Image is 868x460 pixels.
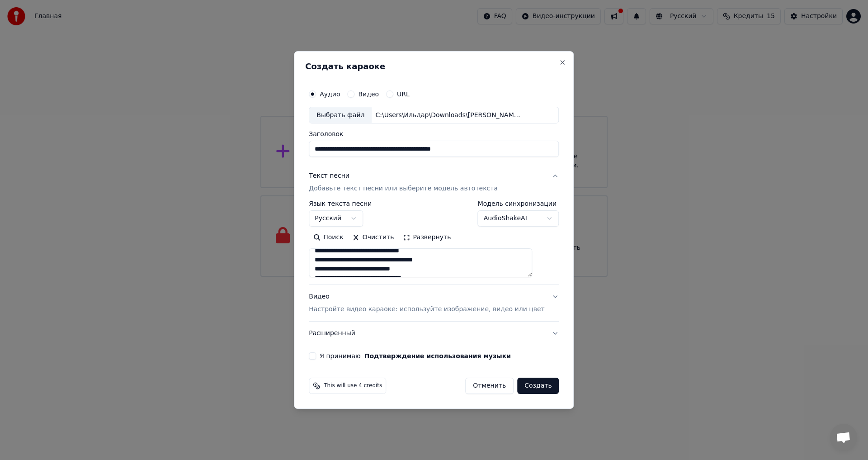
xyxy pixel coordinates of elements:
label: Модель синхронизации [478,201,559,207]
div: Видео [309,293,544,314]
div: Выбрать файл [309,107,372,123]
button: Очистить [348,231,399,245]
span: This will use 4 credits [324,382,382,389]
button: ВидеоНастройте видео караоке: используйте изображение, видео или цвет [309,285,559,322]
button: Расширенный [309,322,559,345]
label: Аудио [320,91,340,97]
div: Текст песниДобавьте текст песни или выберите модель автотекста [309,201,559,285]
button: Поиск [309,231,348,245]
button: Развернуть [398,231,455,245]
label: Заголовок [309,131,559,138]
button: Создать [517,378,559,394]
label: Язык текста песни [309,201,372,207]
label: URL [397,91,410,97]
div: Текст песни [309,172,349,181]
button: Я принимаю [364,353,511,359]
button: Отменить [465,378,514,394]
p: Добавьте текст песни или выберите модель автотекста [309,185,498,194]
h2: Создать караоке [305,62,562,71]
button: Текст песниДобавьте текст песни или выберите модель автотекста [309,165,559,201]
p: Настройте видео караоке: используйте изображение, видео или цвет [309,305,544,314]
div: C:\Users\Ильдар\Downloads\[PERSON_NAME] - Ветер меняет направление (Караоке) (2).mp3 [372,111,525,120]
label: Я принимаю [320,353,511,359]
label: Видео [358,91,379,97]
